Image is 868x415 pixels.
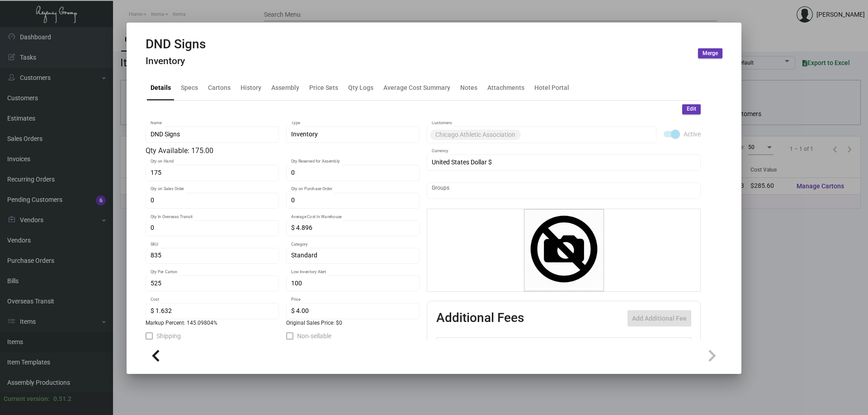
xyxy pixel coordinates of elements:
[146,56,206,67] h4: Inventory
[146,145,420,156] div: Qty Available: 175.00
[297,331,331,341] span: Non-sellable
[627,310,691,326] button: Add Additional Fee
[703,50,718,57] span: Merge
[460,83,477,93] div: Notes
[4,394,50,404] div: Current version:
[487,83,524,93] div: Attachments
[464,338,565,354] th: Type
[156,331,181,341] span: Shipping
[603,338,640,354] th: Price
[430,130,521,140] mat-chip: Chicago Athletic Association
[684,129,701,140] span: Active
[437,338,464,354] th: Active
[682,104,701,114] button: Edit
[632,315,687,322] span: Add Additional Fee
[208,83,231,93] div: Cartons
[534,83,569,93] div: Hotel Portal
[309,83,338,93] div: Price Sets
[432,187,696,194] input: Add new..
[181,83,198,93] div: Specs
[241,83,261,93] div: History
[565,338,602,354] th: Cost
[271,83,299,93] div: Assembly
[348,83,373,93] div: Qty Logs
[640,338,680,354] th: Price type
[146,37,206,52] h2: DND Signs
[436,310,524,326] h2: Additional Fees
[53,394,71,404] div: 0.51.2
[151,83,171,93] div: Details
[698,48,722,58] button: Merge
[383,83,450,93] div: Average Cost Summary
[687,105,696,113] span: Edit
[523,131,652,138] input: Add new..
